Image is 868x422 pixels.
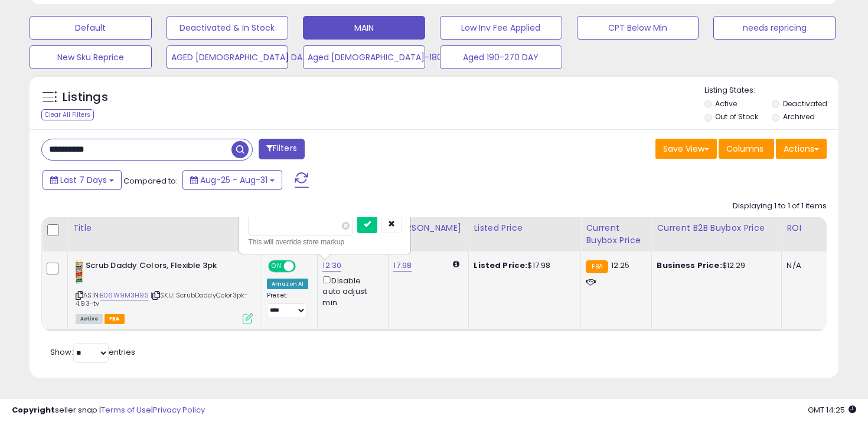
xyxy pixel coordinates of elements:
b: Scrub Daddy Colors, Flexible 3pk [86,260,229,274]
span: OFF [294,261,313,271]
div: Displaying 1 to 1 of 1 items [733,201,827,212]
strong: Copyright [12,404,55,416]
a: 17.98 [393,260,412,271]
small: FBA [586,260,608,273]
a: B06W9M3H9S [100,290,149,300]
div: N/A [787,260,825,271]
div: Disable auto adjust min [322,274,379,308]
div: [PERSON_NAME] [393,222,464,234]
div: Current B2B Buybox Price [657,222,776,234]
span: | SKU: ScrubDaddyColor3pk-4.93-tv [76,290,248,308]
span: 12.25 [611,260,630,271]
button: Actions [776,139,827,159]
button: Deactivated & In Stock [167,16,289,40]
span: Columns [726,143,763,155]
span: Show: entries [50,346,135,358]
span: ON [269,261,284,271]
p: Listing States: [704,85,839,96]
button: Aug-25 - Aug-31 [182,170,282,190]
div: Amazon AI [267,279,308,289]
button: New Sku Reprice [30,45,152,69]
div: Clear All Filters [41,109,94,120]
label: Archived [783,112,815,122]
span: Compared to: [123,175,178,187]
span: Last 7 Days [60,174,107,186]
div: $12.29 [657,260,772,271]
h5: Listings [63,89,108,106]
a: Privacy Policy [153,404,205,416]
label: Out of Stock [715,112,758,122]
label: Active [715,99,737,109]
button: Filters [259,139,305,159]
button: Save View [655,139,717,159]
b: Listed Price: [474,260,527,271]
button: needs repricing [713,16,836,40]
img: 41dCMofACML._SL40_.jpg [76,260,83,284]
div: Title [73,222,257,234]
button: AGED [DEMOGRAPHIC_DATA] DAY [167,45,289,69]
button: Last 7 Days [43,170,122,190]
span: Aug-25 - Aug-31 [200,174,267,186]
span: 2025-09-8 14:25 GMT [808,404,856,416]
a: 12.30 [322,260,341,271]
label: Deactivated [783,99,827,109]
span: FBA [105,314,125,324]
button: Aged 190-270 DAY [440,45,562,69]
button: Aged [DEMOGRAPHIC_DATA]-180 DAY [303,45,425,69]
div: ASIN: [76,260,253,322]
b: Business Price: [657,260,722,271]
button: Low Inv Fee Applied [440,16,562,40]
div: This will override store markup [248,236,402,248]
button: Columns [719,139,774,159]
div: ROI [787,222,830,234]
button: CPT Below Min [577,16,699,40]
button: Default [30,16,152,40]
button: MAIN [303,16,425,40]
span: All listings currently available for purchase on Amazon [76,314,103,324]
div: seller snap | | [12,405,205,416]
div: Current Buybox Price [586,222,647,247]
div: Listed Price [474,222,576,234]
div: $17.98 [474,260,572,271]
div: Preset: [267,292,308,318]
a: Terms of Use [101,404,151,416]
